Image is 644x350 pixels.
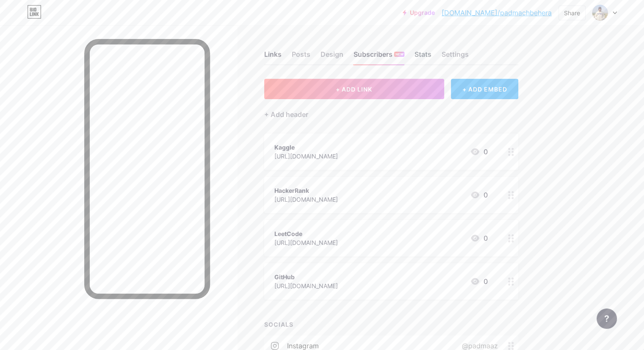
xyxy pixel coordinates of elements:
div: Share [564,8,580,17]
a: [DOMAIN_NAME]/padmachbehera [442,8,552,18]
div: Posts [292,49,310,64]
div: + Add header [264,109,308,119]
a: Upgrade [403,9,435,16]
div: Subscribers [354,49,404,64]
div: Settings [442,49,469,64]
div: Design [321,49,343,64]
div: Stats [415,49,431,64]
div: Links [264,49,282,64]
div: + ADD EMBED [451,79,518,99]
div: 0 [470,276,488,286]
span: + ADD LINK [336,86,372,93]
div: Kaggle [274,143,338,152]
div: 0 [470,233,488,243]
div: [URL][DOMAIN_NAME] [274,281,338,290]
div: [URL][DOMAIN_NAME] [274,152,338,161]
div: HackerRank [274,186,338,195]
div: 0 [470,147,488,157]
span: NEW [395,52,404,57]
div: 0 [470,190,488,200]
div: LeetCode [274,229,338,238]
div: GitHub [274,272,338,281]
div: SOCIALS [264,320,518,329]
div: [URL][DOMAIN_NAME] [274,195,338,204]
img: padmachbehera [592,5,608,21]
div: [URL][DOMAIN_NAME] [274,238,338,247]
button: + ADD LINK [264,79,444,99]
